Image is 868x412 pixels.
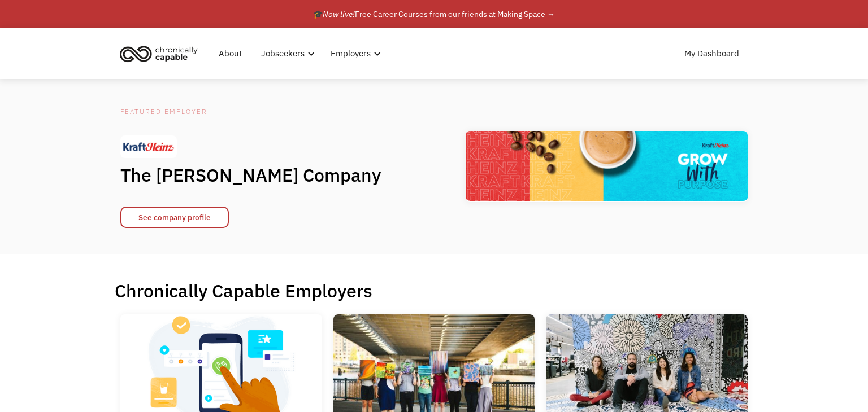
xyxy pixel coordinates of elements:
[116,41,201,66] img: Chronically Capable logo
[120,164,403,186] h1: The [PERSON_NAME] Company
[261,47,305,60] div: Jobseekers
[678,36,746,72] a: My Dashboard
[116,41,206,66] a: home
[331,47,371,60] div: Employers
[115,279,753,302] h1: Chronically Capable Employers
[120,207,229,228] a: See company profile
[323,9,355,19] em: Now live!
[324,36,384,72] div: Employers
[120,105,403,119] div: Featured Employer
[313,7,555,21] div: 🎓 Free Career Courses from our friends at Making Space →
[212,36,249,72] a: About
[254,36,318,72] div: Jobseekers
